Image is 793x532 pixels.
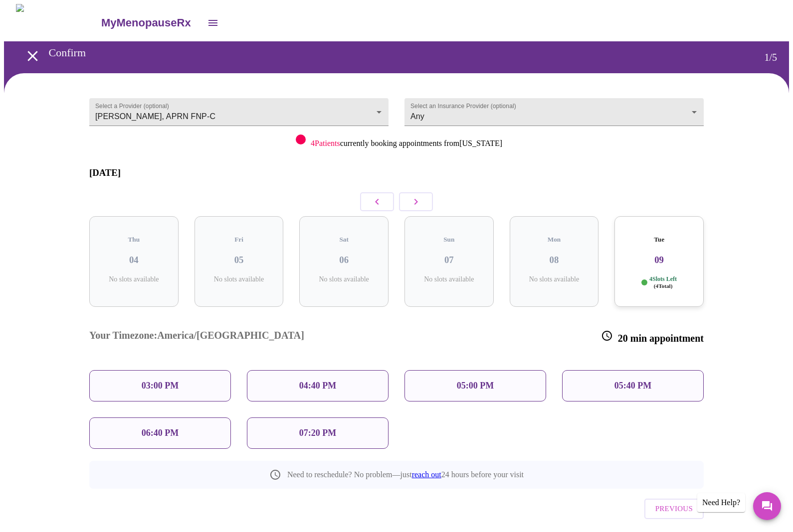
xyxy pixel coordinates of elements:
h3: Your Timezone: America/[GEOGRAPHIC_DATA] [89,330,304,344]
h3: MyMenopauseRx [101,16,191,29]
h5: Sat [307,236,381,244]
button: open drawer [201,11,225,35]
p: No slots available [97,275,171,283]
p: 07:20 PM [299,428,336,438]
a: reach out [412,470,441,479]
h3: 04 [97,255,171,266]
h5: Thu [97,236,171,244]
img: MyMenopauseRx Logo [16,4,100,41]
button: Messages [753,492,781,520]
p: 03:00 PM [142,381,179,391]
h3: 08 [518,255,591,266]
div: Need Help? [697,493,745,512]
p: 05:00 PM [457,381,494,391]
h3: Confirm [49,46,725,59]
p: Need to reschedule? No problem—just 24 hours before your visit [287,470,524,479]
h5: Sun [412,236,486,244]
p: 05:40 PM [614,381,651,391]
h3: [DATE] [89,167,704,178]
h5: Fri [202,236,276,244]
span: ( 4 Total) [654,283,673,289]
p: No slots available [307,275,381,283]
p: currently booking appointments from [US_STATE] [311,139,502,148]
h3: 09 [622,255,696,266]
h3: 20 min appointment [601,330,704,344]
h3: 1 / 5 [764,52,777,63]
h3: 07 [412,255,486,266]
button: open drawer [18,41,47,71]
p: No slots available [518,275,591,283]
p: 4 Slots Left [649,275,677,290]
span: 4 Patients [311,139,340,147]
span: Previous [655,502,693,515]
a: MyMenopauseRx [100,5,200,40]
div: Any [404,98,704,126]
p: No slots available [202,275,276,283]
h5: Mon [518,236,591,244]
h3: 06 [307,255,381,266]
h3: 05 [202,255,276,266]
p: No slots available [412,275,486,283]
button: Previous [644,499,704,519]
p: 06:40 PM [142,428,179,438]
p: 04:40 PM [299,381,336,391]
h5: Tue [622,236,696,244]
div: [PERSON_NAME], APRN FNP-C [89,98,389,126]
